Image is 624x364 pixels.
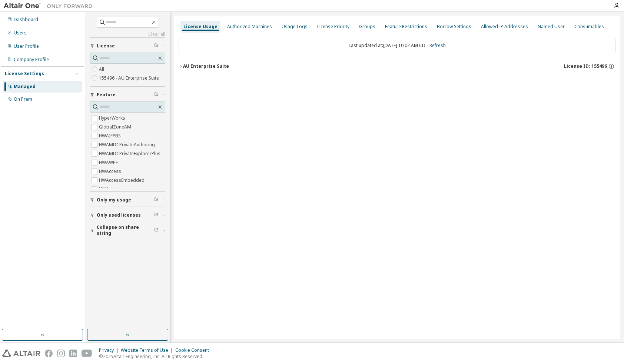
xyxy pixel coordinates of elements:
[154,227,159,233] span: Clear filter
[90,222,165,238] button: Collapse on share string
[99,140,156,149] label: HWAMDCPrivateAuthoring
[99,176,146,185] label: HWAccessEmbedded
[154,43,159,49] span: Clear filter
[90,192,165,208] button: Only my usage
[14,43,39,49] div: User Profile
[14,96,32,102] div: On Prem
[99,149,162,158] label: HWAMDCPrivateExplorerPlus
[97,92,116,98] span: Feature
[481,24,528,30] div: Allowed IP Addresses
[90,87,165,103] button: Feature
[154,212,159,218] span: Clear filter
[14,84,36,90] div: Managed
[4,2,96,10] img: Altair One
[99,74,160,83] label: 155496 - AU Enterprise Suite
[99,131,122,140] label: HWAIFPBS
[227,24,272,30] div: Authorized Machines
[179,38,616,53] div: Last updated at: [DATE] 10:02 AM CDT
[99,185,124,194] label: HWActivate
[97,43,115,49] span: License
[45,350,53,357] img: facebook.svg
[183,24,218,30] div: License Usage
[90,31,165,37] a: Clear all
[5,71,44,77] div: License Settings
[99,158,119,167] label: HWAWPF
[97,212,141,218] span: Only used licenses
[183,63,229,69] div: AU Enterprise Suite
[538,24,565,30] div: Named User
[429,42,446,49] a: Refresh
[317,24,349,30] div: License Priority
[69,350,77,357] img: linkedin.svg
[154,92,159,98] span: Clear filter
[385,24,427,30] div: Feature Restrictions
[97,197,131,203] span: Only my usage
[14,57,49,63] div: Company Profile
[2,350,40,357] img: altair_logo.svg
[99,65,106,74] label: All
[574,24,604,30] div: Consumables
[14,17,38,23] div: Dashboard
[282,24,308,30] div: Usage Logs
[359,24,375,30] div: Groups
[99,123,133,131] label: GlobalZoneAM
[564,63,607,69] span: License ID: 155496
[99,347,121,353] div: Privacy
[97,224,154,236] span: Collapse on share string
[99,353,213,360] p: © 2025 Altair Engineering, Inc. All Rights Reserved.
[82,350,92,357] img: youtube.svg
[179,58,616,74] button: AU Enterprise SuiteLicense ID: 155496
[90,207,165,223] button: Only used licenses
[57,350,65,357] img: instagram.svg
[90,38,165,54] button: License
[154,197,159,203] span: Clear filter
[14,30,27,36] div: Users
[99,167,123,176] label: HWAccess
[437,24,471,30] div: Borrow Settings
[121,347,175,353] div: Website Terms of Use
[99,114,127,123] label: HyperWorks
[175,347,213,353] div: Cookie Consent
